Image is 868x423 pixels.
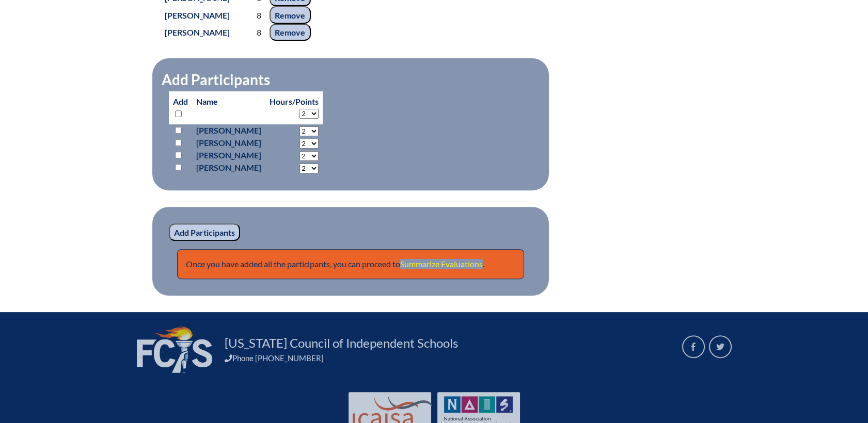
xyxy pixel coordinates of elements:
p: Hours/Points [270,95,319,108]
img: FCIS_logo_white [137,327,212,373]
p: [PERSON_NAME] [196,137,261,149]
legend: Add Participants [161,71,271,88]
a: Summarize Evaluations [400,259,483,269]
p: Once you have added all the participants, you can proceed to . [177,249,524,279]
p: Add [173,95,188,120]
p: [PERSON_NAME] [196,149,261,161]
input: Remove [270,6,311,24]
p: [PERSON_NAME] [196,124,261,137]
td: 8 [234,6,265,24]
input: Add Participants [169,223,240,241]
a: [PERSON_NAME] [161,8,234,22]
p: Name [196,95,261,108]
p: [PERSON_NAME] [196,161,261,174]
a: [US_STATE] Council of Independent Schools [220,335,462,351]
td: 8 [234,24,265,41]
a: [PERSON_NAME] [161,25,234,39]
input: Remove [270,24,311,41]
div: Phone [PHONE_NUMBER] [225,353,670,363]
